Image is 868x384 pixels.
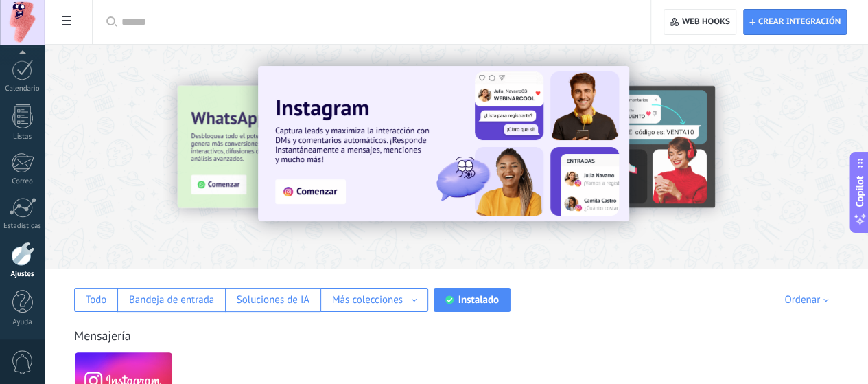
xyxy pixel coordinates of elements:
img: Slide 1 [258,66,629,221]
div: Soluciones de IA [237,293,309,306]
a: Mensajería [74,328,131,343]
button: Web hooks [664,9,736,35]
button: Crear integración [743,9,847,35]
span: Crear integración [758,16,841,27]
div: Ayuda [3,318,43,327]
span: Web hooks [682,16,730,27]
div: Estadísticas [3,222,43,231]
span: Copilot [853,175,867,207]
div: Ajustes [3,270,43,279]
div: Listas [3,133,43,142]
div: Instalado [458,293,499,306]
div: Correo [3,177,43,186]
div: Todo [86,293,107,306]
div: Ordenar [784,293,833,306]
div: Bandeja de entrada [129,293,214,306]
div: Calendario [3,84,43,93]
div: Más colecciones [332,293,403,306]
